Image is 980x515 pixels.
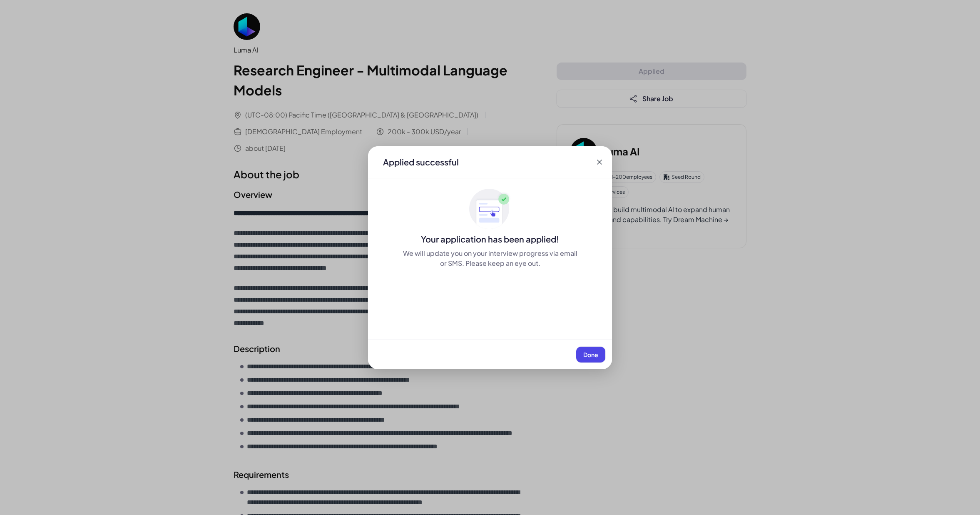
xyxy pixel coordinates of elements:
[469,188,511,230] img: ApplyedMaskGroup3.svg
[401,248,579,268] div: We will update you on your interview progress via email or SMS. Please keep an eye out.
[583,351,598,358] span: Done
[576,347,605,362] button: Done
[383,156,459,168] div: Applied successful
[368,233,612,245] div: Your application has been applied!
